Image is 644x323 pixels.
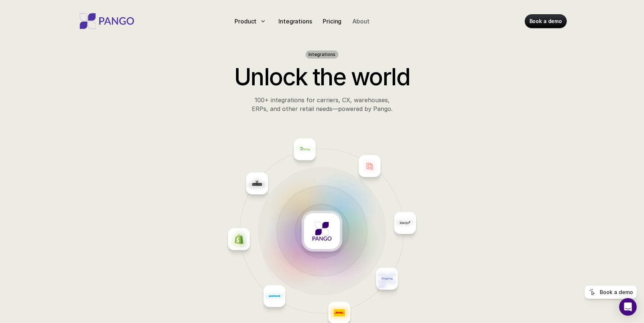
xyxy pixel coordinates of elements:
[278,17,312,26] p: Integrations
[252,178,263,189] img: Placeholder logo
[525,15,566,28] a: Book a demo
[276,15,315,27] a: Integrations
[352,17,369,26] p: About
[185,96,459,113] p: 100+ integrations for carriers, CX, warehouses, ERPs, and other retail needs—powered by Pango.
[381,273,392,284] img: Placeholder logo
[185,63,459,91] h2: Unlock the world
[233,234,244,245] img: Placeholder logo
[364,161,375,172] img: Placeholder logo
[312,222,332,241] img: Placeholder logo
[320,15,344,27] a: Pricing
[600,289,633,296] p: Book a demo
[308,52,336,57] h1: Integrations
[235,17,257,26] p: Product
[299,144,310,155] img: Placeholder logo
[349,15,372,27] a: About
[400,218,411,229] img: Placeholder logo
[619,298,637,316] div: Open Intercom Messenger
[334,307,345,318] img: Placeholder logo
[585,286,637,299] a: Book a demo
[269,291,280,302] img: Placeholder logo
[323,17,341,26] p: Pricing
[529,18,562,25] p: Book a demo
